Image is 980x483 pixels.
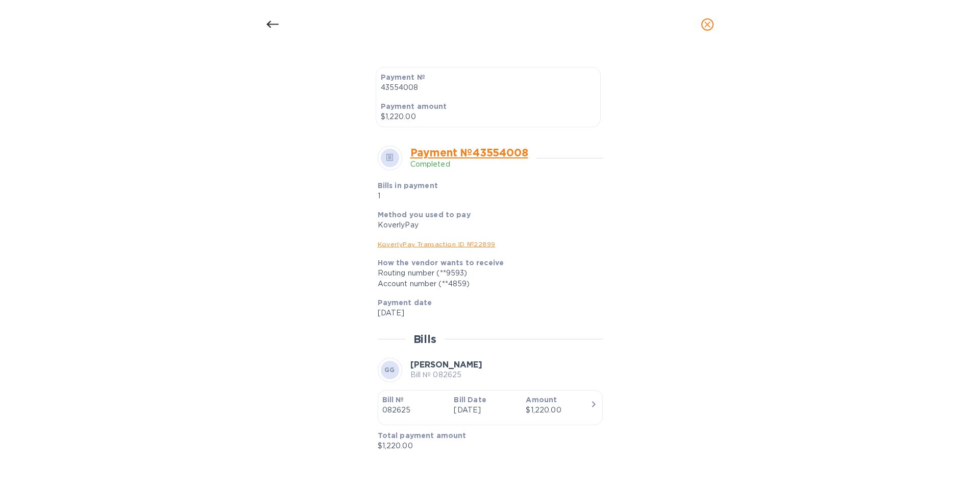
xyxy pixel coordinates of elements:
[378,279,595,289] div: Account number (**4859)
[381,73,425,81] b: Payment №
[526,405,590,416] div: $1,220.00
[382,396,404,404] b: Bill №
[413,333,436,346] h2: Bills
[378,268,595,279] div: Routing number (**9593)
[410,159,528,170] p: Completed
[410,146,528,159] a: Payment № 43554008
[384,366,395,374] b: GG
[378,211,471,219] b: Method you used to pay
[378,259,504,267] b: How the vendor wants to receive
[410,360,482,370] b: [PERSON_NAME]
[381,111,596,122] p: $1,220.00
[378,431,467,440] b: Total payment amount
[382,405,446,416] p: 082625
[381,102,447,110] b: Payment amount
[378,441,595,451] p: $1,220.00
[378,390,603,425] button: Bill №082625Bill Date[DATE]Amount$1,220.00
[378,181,438,190] b: Bills in payment
[695,12,720,37] button: close
[378,191,522,201] p: 1
[526,396,557,404] b: Amount
[378,240,496,248] a: KoverlyPay Transaction ID № 22899
[410,370,482,380] p: Bill № 082625
[381,82,596,93] p: 43554008
[378,298,432,307] b: Payment date
[378,220,595,231] div: KoverlyPay
[454,405,518,416] p: [DATE]
[378,308,595,318] p: [DATE]
[454,396,486,404] b: Bill Date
